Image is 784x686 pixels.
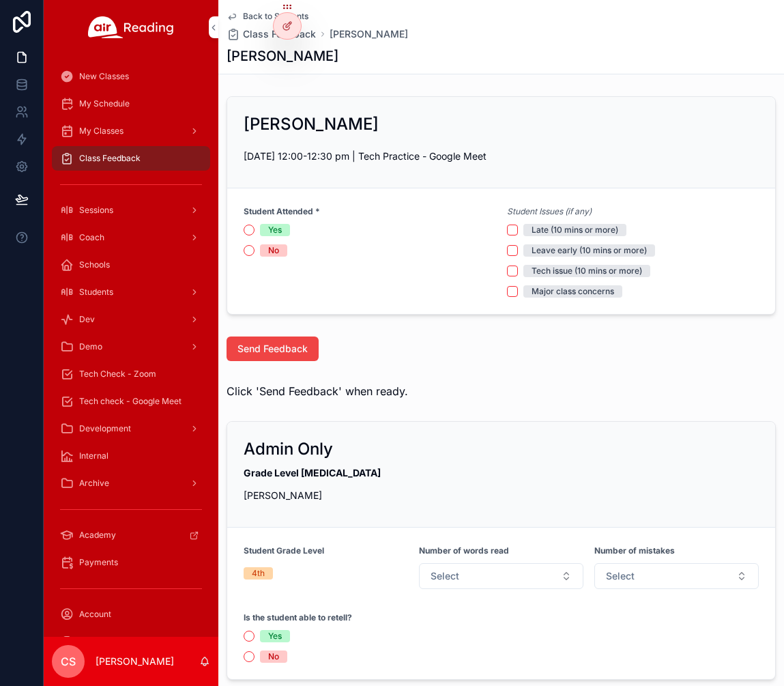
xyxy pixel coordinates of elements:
a: New Classes [52,64,210,89]
a: Tech Check - Zoom [52,362,210,386]
a: Archive [52,471,210,496]
a: My Classes [52,119,210,143]
a: Back to Students [227,11,308,22]
span: New Classes [79,71,129,82]
a: My Schedule [52,91,210,116]
span: Class Feedback [243,27,316,41]
a: Class Feedback [227,27,316,41]
strong: Student Grade Level [244,545,324,556]
span: Dev [79,314,95,325]
a: Internal [52,444,210,468]
h2: Admin Only [244,438,333,460]
div: Yes [268,630,282,642]
span: Send Feedback [237,342,308,356]
span: Coach [79,232,104,243]
div: Major class concerns [532,285,614,298]
button: Send Feedback [227,337,319,361]
span: Account [79,609,111,620]
a: Sessions [52,198,210,223]
span: Archive [79,478,109,489]
span: Sessions [79,205,113,216]
span: My Schedule [79,98,130,109]
strong: Student Attended * [244,206,320,217]
a: Academy [52,523,210,547]
a: Demo [52,334,210,359]
span: CS [61,653,76,670]
button: Select Button [594,563,759,589]
div: Leave early (10 mins or more) [532,244,647,257]
button: Select Button [419,563,583,589]
span: Select [606,569,635,583]
a: Coach [52,225,210,250]
span: Internal [79,451,108,461]
span: Academy [79,530,116,541]
h2: [PERSON_NAME] [244,113,379,135]
span: Schools [79,259,110,270]
div: No [268,651,279,663]
em: Student Issues (if any) [507,206,592,217]
h1: [PERSON_NAME] [227,46,338,66]
a: Students [52,280,210,304]
span: Click 'Send Feedback' when ready. [227,383,408,399]
span: Tech check - Google Meet [79,396,182,407]
a: Payments [52,550,210,575]
span: My Classes [79,126,124,137]
p: [DATE] 12:00-12:30 pm | Tech Practice - Google Meet [244,149,759,163]
span: Demo [79,341,102,352]
a: Substitute Applications [52,629,210,654]
a: Dev [52,307,210,332]
span: Back to Students [243,11,308,22]
img: App logo [88,16,174,38]
a: Development [52,416,210,441]
span: Development [79,423,131,434]
a: Class Feedback [52,146,210,171]
strong: Number of mistakes [594,545,675,556]
span: Select [431,569,459,583]
div: Late (10 mins or more) [532,224,618,236]
span: Class Feedback [79,153,141,164]
strong: Number of words read [419,545,509,556]
a: [PERSON_NAME] [330,27,408,41]
span: Substitute Applications [79,636,167,647]
div: scrollable content [44,55,218,637]
strong: Grade Level [MEDICAL_DATA] [244,467,381,478]
p: [PERSON_NAME] [244,488,759,502]
span: Students [79,287,113,298]
a: Account [52,602,210,627]
div: 4th [252,567,265,580]
span: Tech Check - Zoom [79,369,156,380]
a: Schools [52,253,210,277]
div: Yes [268,224,282,236]
div: Tech issue (10 mins or more) [532,265,642,277]
p: [PERSON_NAME] [96,655,174,668]
span: Payments [79,557,118,568]
strong: Is the student able to retell? [244,612,352,623]
a: Tech check - Google Meet [52,389,210,414]
div: No [268,244,279,257]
